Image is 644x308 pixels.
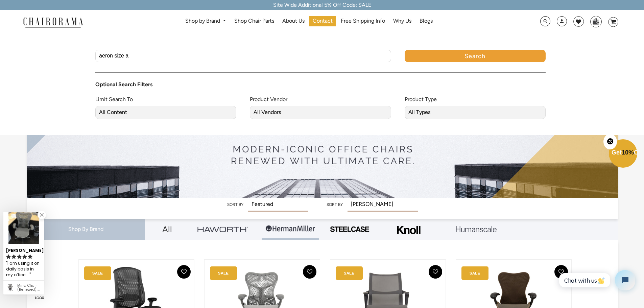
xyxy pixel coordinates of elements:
a: Contact [309,16,336,26]
img: Helen J. review of Mirra Chair (Renewed) | Grey [3,212,44,244]
a: Shop Chair Parts [231,16,278,26]
h3: Optional Search Filters [95,81,546,88]
h3: Limit Search To [95,96,236,102]
a: About Us [279,16,308,26]
h3: Product Vendor [250,96,391,102]
svg: rating icon full [28,254,32,259]
span: Why Us [393,18,411,25]
span: Get Off [612,149,643,156]
button: Search [405,50,546,62]
span: About Us [282,18,305,25]
span: 10% [622,149,634,156]
svg: rating icon full [6,254,11,259]
img: WhatsApp_Image_2024-07-12_at_16.23.01.webp [591,16,601,26]
span: Blogs [420,18,433,25]
span: Free Shipping Info [341,18,385,25]
span: Contact [313,18,333,25]
svg: rating icon full [11,254,16,259]
div: I am using it on daily basis in my office and so far great positive reviews from my side [6,260,41,279]
a: Why Us [390,16,415,26]
button: Close teaser [603,134,617,149]
a: Shop by Brand [182,16,230,26]
div: Mirra Chair (Renewed) | Grey [17,284,41,292]
svg: rating icon full [17,254,22,259]
div: Get10%OffClose teaser [609,140,637,168]
a: Blogs [416,16,436,26]
nav: DesktopNavigation [116,16,502,28]
a: Free Shipping Info [337,16,388,26]
img: chairorama [19,16,87,28]
input: Enter Search Terms... [95,50,391,62]
span: Shop Chair Parts [234,18,274,25]
svg: rating icon full [22,254,27,259]
h3: Product Type [405,96,546,102]
iframe: Tidio Chat [552,264,641,296]
div: [PERSON_NAME] [6,245,41,254]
